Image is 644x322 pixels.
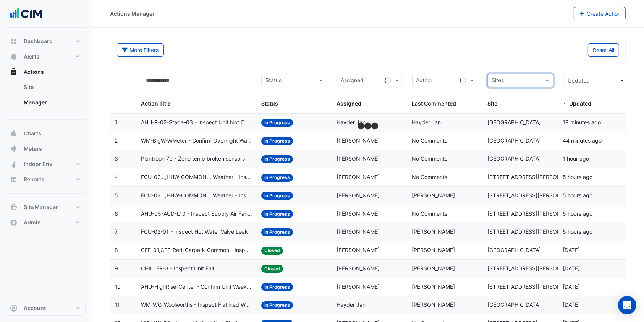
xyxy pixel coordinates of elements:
span: Dashboard [24,37,53,45]
button: Alerts [6,49,86,64]
span: [STREET_ADDRESS][PERSON_NAME] [487,228,581,235]
span: 11 [115,301,120,308]
span: Indoor Env [24,160,52,168]
span: Closed [261,247,283,255]
span: Status [261,100,278,107]
span: [PERSON_NAME] [337,265,380,272]
span: In Progress [261,174,293,182]
span: In Progress [261,283,293,291]
span: Action Title [141,100,171,107]
span: No Comments [412,137,448,144]
span: AHU-R-02-Stage-03 - Inspect Unit Not Operating [141,118,252,127]
span: [GEOGRAPHIC_DATA] [487,119,541,125]
button: Reports [6,172,86,187]
span: 2025-08-25T10:12:16.732 [563,301,580,308]
span: [PERSON_NAME] [337,210,380,217]
span: No Comments [412,155,448,162]
span: AHU-05-AUD-L10 - Inspect Supply Air Fan Fault [141,210,252,218]
button: Create Action [574,7,626,20]
span: [PERSON_NAME] [412,283,455,290]
span: [PERSON_NAME] [412,192,455,198]
span: Meters [24,145,42,153]
button: Updated [563,74,629,87]
span: 9 [115,265,118,272]
span: In Progress [261,119,293,127]
span: In Progress [261,301,293,309]
button: Dashboard [6,34,86,49]
span: In Progress [261,155,293,163]
span: 3 [115,155,118,162]
button: Meters [6,141,86,156]
span: 5 [115,192,118,198]
span: [STREET_ADDRESS][PERSON_NAME] [487,283,581,290]
button: Admin [6,215,86,230]
span: 2025-08-26T10:01:34.116 [563,210,592,217]
span: 2025-08-26T09:57:11.757 [563,228,592,235]
span: Hayder Jan [337,119,366,125]
span: 2025-08-26T14:06:46.101 [563,137,602,144]
span: Updated [569,100,591,107]
span: [PERSON_NAME] [337,283,380,290]
span: WM-BigW-WMeter - Confirm Overnight Water Consumption [141,137,252,145]
span: [PERSON_NAME] [337,137,380,144]
div: Open Intercom Messenger [618,296,636,314]
span: Charts [24,130,41,137]
span: [PERSON_NAME] [412,265,455,272]
button: Reset All [588,43,619,57]
span: 2 [115,137,118,144]
span: In Progress [261,192,293,200]
span: 10 [115,283,121,290]
span: In Progress [261,210,293,218]
span: 6 [115,210,118,217]
span: Alerts [24,53,39,60]
span: [PERSON_NAME] [337,174,380,180]
img: Company Logo [9,6,44,21]
span: No Comments [412,174,448,180]
span: Closed [261,265,283,273]
span: 2025-08-25T12:15:38.262 [563,283,580,290]
span: [STREET_ADDRESS][PERSON_NAME] [487,210,581,217]
span: [PERSON_NAME] [412,301,455,308]
span: CHILLER-3 - Inspect Unit Fail [141,264,214,273]
span: [STREET_ADDRESS][PERSON_NAME] [487,265,581,272]
app-icon: Alerts [10,53,18,60]
span: Admin [24,219,41,226]
span: Updated [568,77,590,84]
button: Actions [6,64,86,80]
span: 2025-08-26T10:04:39.747 [563,174,592,180]
span: [STREET_ADDRESS][PERSON_NAME] [487,192,581,198]
span: Last Commented [412,100,456,107]
span: WM_WG_Woolworths - Inspect Flatlined Water Sub-Meter [141,301,252,309]
span: Actions [24,68,44,76]
span: [GEOGRAPHIC_DATA] [487,155,541,162]
span: 2025-08-26T14:31:28.585 [563,119,601,125]
button: Charts [6,126,86,141]
span: Assigned [337,100,361,107]
span: [GEOGRAPHIC_DATA] [487,247,541,253]
button: Site Manager [6,200,86,215]
span: [PERSON_NAME] [337,228,380,235]
span: AHU-HighRise-Center - Confirm Unit Weekend Operation (Energy Waste) [141,283,252,291]
app-icon: Charts [10,130,18,137]
a: Site [18,80,86,95]
a: Manager [18,95,86,110]
span: Hayder Jan [337,301,366,308]
span: FCU-02-01 - Inspect Hot Water Valve Leak [141,228,248,236]
app-icon: Indoor Env [10,160,18,168]
span: 2025-08-25T12:16:14.938 [563,265,580,272]
app-icon: Actions [10,68,18,76]
div: Actions Manager [110,10,155,18]
span: FCU-02...,HHW-COMMON...,Weather - Inspect Hot Water Valve Leak [141,173,252,182]
span: No Comments [412,210,448,217]
span: [PERSON_NAME] [337,192,380,198]
span: [GEOGRAPHIC_DATA] [487,301,541,308]
app-icon: Site Manager [10,203,18,211]
span: Plantroon 79 - Zone temp broken sensors [141,154,245,163]
span: [PERSON_NAME] [412,247,455,253]
span: 2025-08-26T10:04:00.947 [563,192,592,198]
div: Actions [6,80,86,113]
span: FCU-02...,HHW-COMMON...,Weather - Inspect Hot Water Valve Leak [141,191,252,200]
app-icon: Admin [10,219,18,226]
span: CEF-01,CEF-Red-Carpark-Common - Inspect Carpark CO [GEOGRAPHIC_DATA] [141,246,252,255]
span: 8 [115,247,118,253]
